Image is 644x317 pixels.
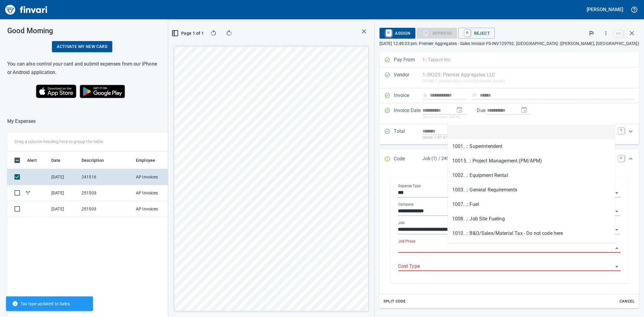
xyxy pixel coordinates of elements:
[7,118,36,125] nav: breadcrumb
[7,118,36,125] p: My Expenses
[458,28,495,39] button: RReject
[613,207,621,216] button: Open
[380,169,639,309] div: Expand
[447,197,615,212] li: 1007. .: Fuel
[599,27,613,40] button: More
[167,74,321,80] p: Online allowed
[398,221,405,225] label: Job
[82,157,112,164] span: Description
[79,201,133,217] td: 251503
[133,169,179,185] td: AP Invoices
[447,139,615,154] li: 1001. .: Superintendent
[618,155,624,161] a: C
[394,128,423,141] p: Total
[49,185,79,201] td: [DATE]
[617,297,637,306] button: Cancel
[619,298,635,305] span: Cancel
[82,157,104,164] span: Description
[447,183,615,197] li: 1003. .: General Requirements
[175,30,201,37] span: Page 1 of 1
[613,244,621,252] button: Close
[382,297,407,306] button: Split Code
[79,185,133,201] td: 251503
[447,154,615,168] li: 10015. .: Project Management (PM/APM)
[51,157,61,164] span: Date
[447,226,615,241] li: 1010. .: B&O/Sales/Material Tax - Do not code here
[12,301,71,307] span: Tax type updated to Sales.
[136,157,155,164] span: Employee
[7,27,157,35] h3: Good Morning
[76,82,128,101] img: Get it on Google Play
[386,30,392,36] a: R
[173,28,204,39] button: Page 1 of 1
[398,184,421,188] label: Expense Type
[423,135,615,141] p: (basis + $7.47 [US_STATE] 6% tax)
[423,155,615,162] p: Job (1) / 245010.: [PERSON_NAME][GEOGRAPHIC_DATA]
[614,30,623,37] a: esc
[25,191,31,195] span: Split transaction
[133,185,179,201] td: AP Invoices
[27,157,45,164] span: Alert
[463,28,490,38] span: Reject
[618,128,624,134] a: T
[380,124,639,144] div: Expand
[51,157,69,164] span: Date
[383,298,406,305] span: Split Code
[52,41,112,52] a: Activate my new card
[613,189,621,197] button: Open
[380,40,639,46] p: [DATE] 12:49:33 pm. Premier Aggregates - Sales Invoice PS-INV129792. [GEOGRAPHIC_DATA]: ([PERSON_...
[49,201,79,217] td: [DATE]
[587,6,623,13] h5: [PERSON_NAME]
[384,28,411,38] span: Assign
[14,139,103,145] p: Drag a column heading here to group the table
[57,43,107,50] span: Activate my new card
[380,149,639,169] div: Expand
[398,203,414,206] label: Company
[585,27,598,40] button: Flag
[417,30,457,35] div: Job Phase required
[27,157,37,164] span: Alert
[447,212,615,226] li: 1008. .: Job Site Fueling
[613,226,621,234] button: Open
[447,168,615,183] li: 1002. .: Equipment Rental
[585,5,625,14] button: [PERSON_NAME]
[394,155,423,163] p: Code
[380,28,415,39] button: RAssign
[613,26,639,40] span: Close invoice
[79,169,133,185] td: 241516
[133,201,179,217] td: AP Invoices
[36,85,76,98] img: Download on the App Store
[613,262,621,271] button: Open
[49,169,79,185] td: [DATE]
[447,241,615,255] li: 1013. .: Cleanup/Punchlist
[465,30,470,36] a: R
[136,157,163,164] span: Employee
[4,2,49,17] img: Finvari
[7,60,157,77] h6: You can also control your card and submit expenses from our iPhone or Android application.
[398,239,415,243] label: Job Phase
